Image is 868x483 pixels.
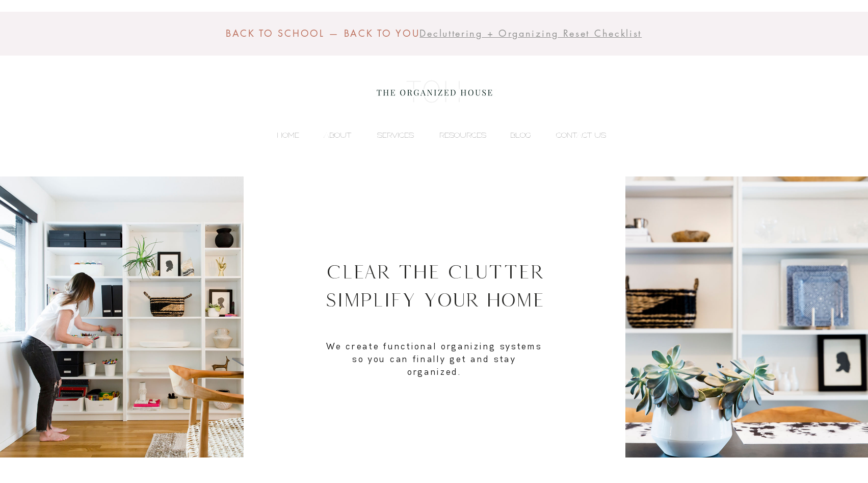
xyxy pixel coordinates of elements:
p: BLOG [505,128,536,143]
span: BACK TO SCHOOL — BACK TO YOU [226,27,420,39]
a: ABOUT [304,128,356,143]
a: SERVICES [356,128,419,143]
a: HOME [257,128,304,143]
a: RESOURCES [419,128,491,143]
p: We create functional organizing systems so you can finally get and stay organized. [325,340,544,378]
p: SERVICES [372,128,419,143]
a: Decluttering + Organizing Reset Checklist [419,28,642,39]
nav: Site [257,128,611,143]
span: Decluttering + Organizing Reset Checklist [419,27,642,39]
p: HOME [272,128,304,143]
img: the organized house [372,71,497,112]
p: CONTACT US [551,128,611,143]
a: BLOG [491,128,536,143]
a: CONTACT US [536,128,611,143]
p: RESOURCES [434,128,491,143]
p: ABOUT [319,128,356,143]
span: Clear The Clutter Simplify Your Home [325,261,544,311]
